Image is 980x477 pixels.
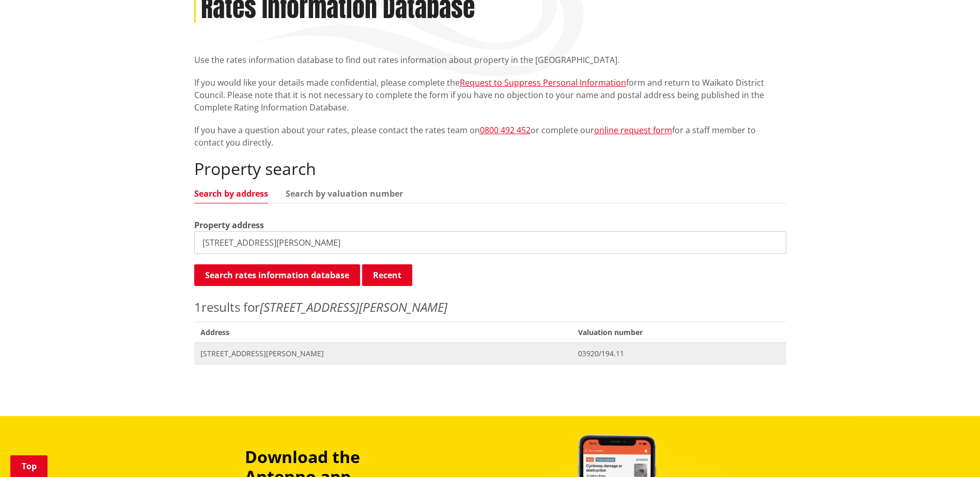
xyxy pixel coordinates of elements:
[194,231,786,254] input: e.g. Duke Street NGARUAWAHIA
[932,434,970,471] iframe: Messenger Launcher
[194,124,786,149] p: If you have a question about your rates, please contact the rates team on or complete our for a s...
[194,298,786,316] p: results for
[480,124,531,136] a: 0800 492 452
[194,54,786,66] p: Use the rates information database to find out rates information about property in the [GEOGRAPHI...
[200,348,566,359] span: [STREET_ADDRESS][PERSON_NAME]
[194,159,786,179] h2: Property search
[362,264,412,286] button: Recent
[194,343,786,364] a: [STREET_ADDRESS][PERSON_NAME] 03920/194.11
[194,76,786,114] p: If you would like your details made confidential, please complete the form and return to Waikato ...
[194,219,264,231] label: Property address
[286,189,403,198] a: Search by valuation number
[194,298,201,315] span: 1
[194,189,268,198] a: Search by address
[572,322,786,343] span: Valuation number
[10,455,48,477] a: Top
[460,77,626,88] a: Request to Suppress Personal Information
[594,124,672,136] a: online request form
[194,264,360,286] button: Search rates information database
[578,348,780,359] span: 03920/194.11
[260,298,447,315] em: [STREET_ADDRESS][PERSON_NAME]
[194,322,572,343] span: Address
